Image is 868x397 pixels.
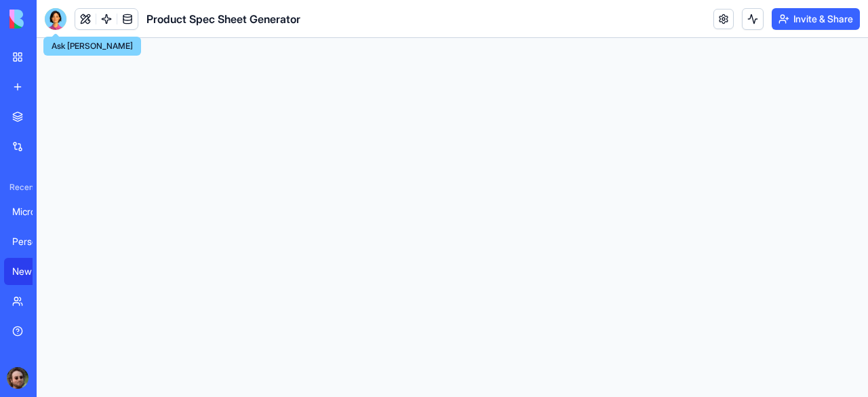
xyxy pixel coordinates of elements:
a: New App [4,258,58,285]
img: ACg8ocLOzJOMfx9isZ1m78W96V-9B_-F0ZO2mgTmhXa4GGAzbULkhUdz=s96-c [7,367,28,389]
div: Personal Finance Tracker [12,235,50,248]
button: Invite & Share [772,8,860,30]
a: Personal Finance Tracker [4,228,58,255]
div: New App [12,265,50,278]
div: Microwave Marketplace Manager [12,205,50,219]
span: Product Spec Sheet Generator [146,11,300,27]
img: logo [9,10,94,29]
span: Recent [4,182,33,193]
a: Microwave Marketplace Manager [4,198,58,225]
div: Ask [PERSON_NAME] [43,37,141,56]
